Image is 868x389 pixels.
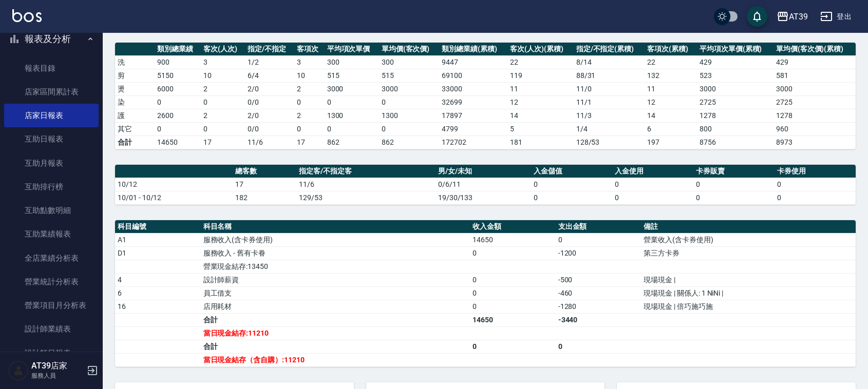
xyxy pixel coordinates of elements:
[697,109,773,122] td: 1278
[574,69,645,82] td: 88 / 31
[4,222,99,246] a: 互助業績報表
[645,122,697,135] td: 6
[201,246,470,260] td: 服務收入 - 舊有卡眷
[697,95,773,109] td: 2725
[155,109,201,122] td: 2600
[556,220,641,234] th: 支出金額
[436,178,531,191] td: 0/6/11
[115,246,201,260] td: D1
[574,43,645,56] th: 指定/不指定(累積)
[325,55,379,69] td: 300
[294,122,325,135] td: 0
[155,43,201,56] th: 類別總業績
[773,122,856,135] td: 960
[470,220,556,234] th: 收入金額
[645,69,697,82] td: 132
[789,10,808,23] div: AT39
[245,55,294,69] td: 1 / 2
[294,135,325,149] td: 17
[233,191,297,204] td: 182
[612,178,693,191] td: 0
[115,191,233,204] td: 10/01 - 10/12
[556,273,641,286] td: -500
[439,55,507,69] td: 9447
[294,82,325,95] td: 2
[470,286,556,300] td: 0
[4,104,99,127] a: 店家日報表
[245,69,294,82] td: 6 / 4
[645,95,697,109] td: 12
[233,165,297,178] th: 總客數
[507,122,574,135] td: 5
[296,178,435,191] td: 11/6
[439,122,507,135] td: 4799
[379,55,439,69] td: 300
[556,286,641,300] td: -460
[8,360,29,381] img: Person
[115,95,155,109] td: 染
[325,109,379,122] td: 1300
[4,199,99,222] a: 互助點數明細
[245,135,294,149] td: 11/6
[115,55,155,69] td: 洗
[436,165,531,178] th: 男/女/未知
[645,82,697,95] td: 11
[294,43,325,56] th: 客項次
[4,151,99,175] a: 互助月報表
[201,313,470,326] td: 合計
[574,82,645,95] td: 11 / 0
[201,55,245,69] td: 3
[4,341,99,365] a: 設計師日報表
[325,69,379,82] td: 515
[115,122,155,135] td: 其它
[697,82,773,95] td: 3000
[507,55,574,69] td: 22
[439,95,507,109] td: 32699
[201,340,470,353] td: 合計
[379,135,439,149] td: 862
[645,109,697,122] td: 14
[816,7,856,26] button: 登出
[556,246,641,260] td: -1200
[556,313,641,326] td: -3440
[201,109,245,122] td: 2
[531,191,612,204] td: 0
[773,69,856,82] td: 581
[325,82,379,95] td: 3000
[641,286,856,300] td: 現場現金 | 關係人: 1 NiNi |
[470,246,556,260] td: 0
[294,55,325,69] td: 3
[201,69,245,82] td: 10
[245,43,294,56] th: 指定/不指定
[115,220,856,367] table: a dense table
[693,165,775,178] th: 卡券販賣
[155,135,201,149] td: 14650
[155,55,201,69] td: 900
[201,220,470,234] th: 科目名稱
[574,122,645,135] td: 1 / 4
[4,175,99,199] a: 互助排行榜
[641,300,856,313] td: 現場現金 | 倍巧施巧施
[294,95,325,109] td: 0
[155,82,201,95] td: 6000
[245,82,294,95] td: 2 / 0
[115,82,155,95] td: 燙
[4,246,99,270] a: 全店業績分析表
[470,273,556,286] td: 0
[697,135,773,149] td: 8756
[531,178,612,191] td: 0
[115,286,201,300] td: 6
[641,220,856,234] th: 備註
[439,43,507,56] th: 類別總業績(累積)
[245,109,294,122] td: 2 / 0
[4,317,99,341] a: 設計師業績表
[155,122,201,135] td: 0
[115,135,155,149] td: 合計
[470,340,556,353] td: 0
[641,246,856,260] td: 第三方卡券
[31,361,84,371] h5: AT39店家
[201,353,470,366] td: 當日現金結存（含自購）:11210
[379,69,439,82] td: 515
[379,95,439,109] td: 0
[693,178,775,191] td: 0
